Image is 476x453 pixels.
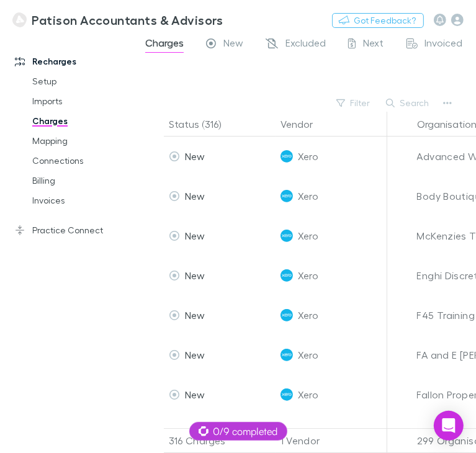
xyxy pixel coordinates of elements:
span: Excluded [285,37,326,53]
a: Recharges [2,52,141,71]
span: Xero [298,137,318,176]
button: Search [380,96,436,110]
a: Practice Connect [2,220,141,240]
span: New [185,190,205,202]
img: Xero's Logo [281,269,293,282]
div: 316 Charges [164,428,276,453]
a: Imports [20,91,141,111]
img: Xero's Logo [281,309,293,321]
a: Connections [20,151,141,171]
span: Xero [298,375,318,415]
span: New [185,349,205,361]
a: Mapping [20,131,141,151]
span: Xero [298,335,318,375]
a: Invoices [20,191,141,210]
div: Open Intercom Messenger [434,411,464,441]
img: Patison Accountants & Advisors's Logo [12,12,27,27]
img: Xero's Logo [281,150,293,163]
span: New [185,150,205,162]
h3: Patison Accountants & Advisors [32,12,223,27]
img: Xero's Logo [281,190,293,202]
img: Xero's Logo [281,349,293,361]
img: Xero's Logo [281,230,293,242]
span: Xero [298,216,318,256]
span: Invoiced [425,37,463,53]
span: Xero [298,295,318,335]
a: Billing [20,171,141,191]
span: Next [363,37,384,53]
span: Charges [145,37,184,53]
span: New [185,388,205,400]
span: Xero [298,176,318,216]
a: Charges [20,111,141,131]
button: Status (316) [169,112,236,137]
a: Patison Accountants & Advisors [5,5,230,35]
button: Got Feedback? [332,13,424,28]
button: Filter [330,96,377,110]
a: Setup [20,71,141,91]
span: New [185,269,205,281]
span: New [185,230,205,241]
div: 1 Vendor [276,428,387,453]
span: New [223,37,243,53]
button: Vendor [281,112,328,137]
span: New [185,309,205,321]
img: Xero's Logo [281,388,293,401]
span: Xero [298,256,318,295]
